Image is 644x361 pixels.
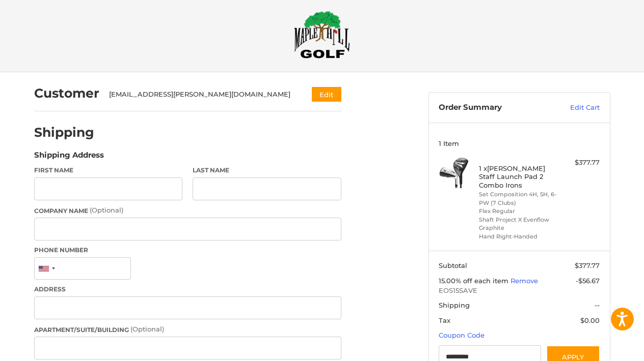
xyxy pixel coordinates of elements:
span: 15.00% off each item [439,277,511,285]
label: Phone Number [34,246,341,255]
span: Shipping [439,301,470,309]
small: (Optional) [130,325,164,333]
span: Subtotal [439,261,467,269]
button: Edit [312,87,341,102]
span: $0.00 [580,316,600,324]
span: -$56.67 [576,277,600,285]
span: EOS15SAVE [439,286,600,296]
span: $377.77 [575,261,600,269]
h4: 1 x [PERSON_NAME] Staff Launch Pad 2 Combo Irons [479,164,557,189]
label: Company Name [34,205,341,216]
a: Edit Cart [548,103,600,113]
li: Set Composition 4H, 5H, 6-PW (7 Clubs) [479,190,557,207]
h3: 1 Item [439,139,600,147]
label: Last Name [193,166,341,175]
div: [EMAIL_ADDRESS][PERSON_NAME][DOMAIN_NAME] [109,89,292,100]
a: Coupon Code [439,331,485,339]
li: Hand Right-Handed [479,232,557,241]
label: Apartment/Suite/Building [34,324,341,335]
div: United States: +1 [35,258,58,280]
span: -- [595,301,600,309]
h2: Shipping [34,125,94,140]
img: Maple Hill Golf [294,11,350,58]
li: Flex Regular [479,207,557,216]
label: First Name [34,166,183,175]
a: Remove [511,277,538,285]
label: Address [34,285,341,294]
li: Shaft Project X Evenflow Graphite [479,216,557,232]
legend: Shipping Address [34,149,104,166]
h2: Customer [34,85,99,101]
div: $377.77 [559,158,600,168]
span: Tax [439,316,450,324]
h3: Order Summary [439,103,548,113]
small: (Optional) [90,206,123,214]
